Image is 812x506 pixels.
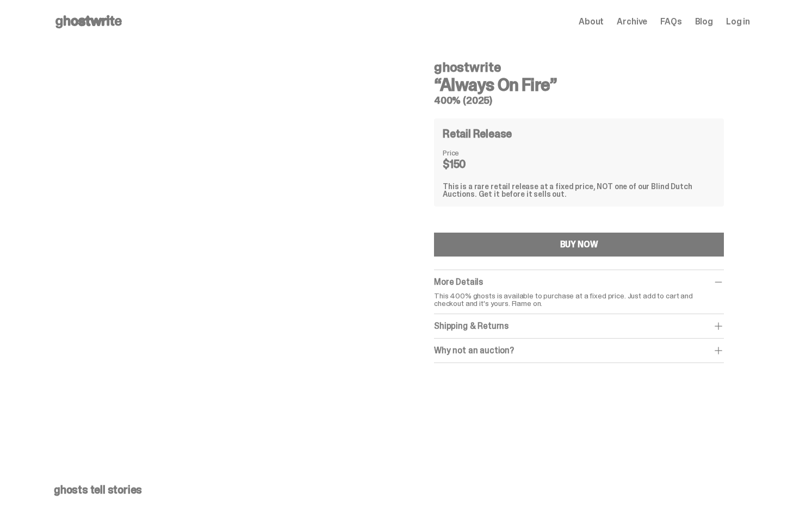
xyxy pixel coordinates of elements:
[660,17,681,26] a: FAQs
[434,321,724,332] div: Shipping & Returns
[443,128,512,139] h4: Retail Release
[434,96,724,105] h5: 400% (2025)
[434,61,724,74] h4: ghostwrite
[54,484,750,495] p: ghosts tell stories
[443,159,497,170] dd: $150
[434,76,724,93] h3: “Always On Fire”
[434,276,483,288] span: More Details
[560,240,598,249] div: BUY NOW
[695,17,713,26] a: Blog
[579,17,604,26] a: About
[434,292,724,307] p: This 400% ghosts is available to purchase at a fixed price. Just add to cart and checkout and it'...
[443,183,715,198] div: This is a rare retail release at a fixed price, NOT one of our Blind Dutch Auctions. Get it befor...
[726,17,750,26] a: Log in
[617,17,647,26] a: Archive
[443,149,497,157] dt: Price
[434,345,724,356] div: Why not an auction?
[434,233,724,257] button: BUY NOW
